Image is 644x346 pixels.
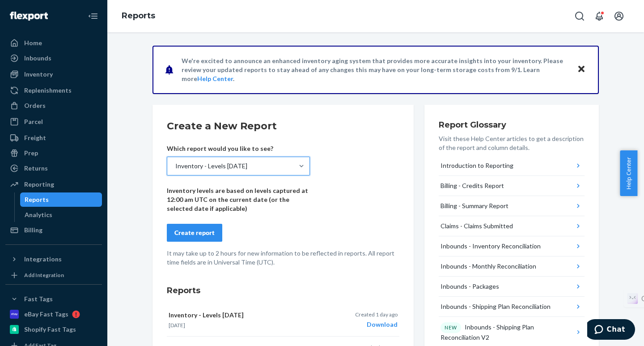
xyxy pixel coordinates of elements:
div: Inbounds - Inventory Reconciliation [441,242,541,251]
div: Returns [24,164,48,173]
button: Create report [167,224,222,242]
a: Help Center [197,75,233,82]
a: Reports [20,192,102,207]
a: Returns [5,161,102,175]
p: NEW [445,324,457,331]
div: Inbounds - Monthly Reconciliation [441,262,536,271]
p: Inventory levels are based on levels captured at 12:00 am UTC on the current date (or the selecte... [167,186,310,213]
div: Freight [24,133,46,142]
div: Integrations [24,255,62,264]
h3: Reports [167,285,399,296]
a: Shopify Fast Tags [5,322,102,337]
div: Inbounds [24,54,51,63]
iframe: Opens a widget where you can chat to one of our agents [587,319,635,342]
a: Orders [5,98,102,113]
a: Billing [5,223,102,237]
div: Claims - Claims Submitted [441,222,513,231]
h2: Create a New Report [167,119,399,133]
a: Replenishments [5,83,102,98]
a: Home [5,36,102,50]
div: Inventory - Levels [DATE] [175,162,247,171]
ol: breadcrumbs [114,3,162,29]
div: Billing - Summary Report [441,201,508,210]
a: Prep [5,146,102,160]
button: Claims - Claims Submitted [439,216,585,236]
div: Prep [24,149,38,158]
button: Close Navigation [84,7,102,25]
time: [DATE] [169,322,185,329]
div: Home [24,38,42,47]
button: Close [576,63,587,76]
div: Orders [24,101,46,110]
button: Open notifications [590,7,608,25]
a: Inventory [5,67,102,81]
button: Open Search Box [571,7,589,25]
div: Replenishments [24,86,72,95]
p: Inventory - Levels [DATE] [169,311,320,320]
div: Inbounds - Shipping Plan Reconciliation V2 [441,322,574,342]
div: Download [355,320,398,329]
p: Created 1 day ago [355,311,398,318]
a: Freight [5,131,102,145]
div: Reports [25,195,49,204]
h3: Report Glossary [439,119,585,131]
div: Shopify Fast Tags [24,325,76,334]
button: Introduction to Reporting [439,156,585,176]
div: Billing [24,226,42,235]
a: Reporting [5,177,102,192]
a: eBay Fast Tags [5,307,102,321]
p: We're excited to announce an enhanced inventory aging system that provides more accurate insights... [182,56,568,83]
a: Inbounds [5,51,102,65]
div: Billing - Credits Report [441,181,504,190]
button: Billing - Summary Report [439,196,585,216]
p: Visit these Help Center articles to get a description of the report and column details. [439,134,585,152]
a: Reports [122,11,155,21]
button: Help Center [620,150,637,196]
div: Parcel [24,117,43,126]
div: Create report [174,228,215,237]
button: Integrations [5,252,102,266]
div: eBay Fast Tags [24,310,68,319]
a: Analytics [20,208,102,222]
button: Open account menu [610,7,628,25]
div: Analytics [25,210,52,219]
div: Introduction to Reporting [441,161,513,170]
button: Inbounds - Shipping Plan Reconciliation [439,297,585,317]
p: It may take up to 2 hours for new information to be reflected in reports. All report time fields ... [167,249,399,267]
button: Inbounds - Packages [439,277,585,297]
div: Add Integration [24,271,64,279]
button: Billing - Credits Report [439,176,585,196]
button: Inbounds - Inventory Reconciliation [439,236,585,256]
button: Inventory - Levels [DATE][DATE]Created 1 day agoDownload [167,303,399,337]
a: Parcel [5,115,102,129]
div: Inventory [24,70,53,79]
div: Inbounds - Packages [441,282,499,291]
div: Fast Tags [24,295,53,303]
div: Reporting [24,180,54,189]
div: Inbounds - Shipping Plan Reconciliation [441,302,551,311]
button: Inbounds - Monthly Reconciliation [439,256,585,277]
button: Fast Tags [5,292,102,306]
p: Which report would you like to see? [167,144,310,153]
a: Add Integration [5,270,102,281]
img: Flexport logo [10,12,48,21]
